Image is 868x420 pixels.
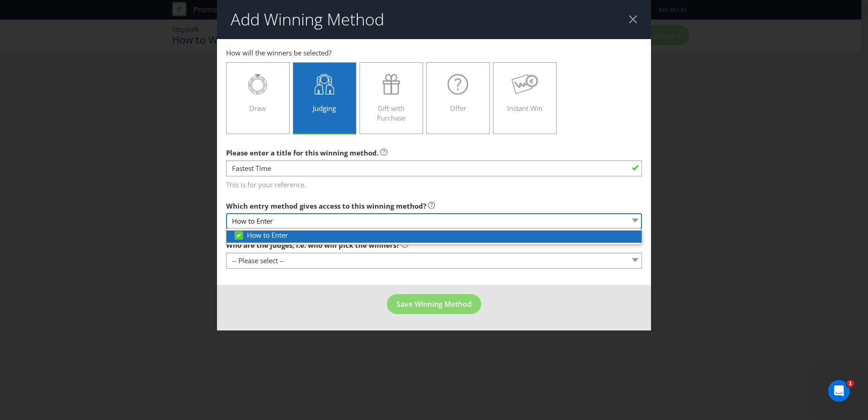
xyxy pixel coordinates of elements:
span: Please enter a title for this winning method. [226,148,379,157]
span: Draw [249,104,266,113]
span: This is for your reference. [226,177,642,190]
iframe: Intercom live chat [828,380,850,402]
span: Gift with Purchase [377,104,405,122]
span: How to Enter [247,230,288,240]
span: Who are the judges, i.e. who will pick the winners? [226,240,399,250]
span: Offer [450,104,466,113]
span: How will the winners be selected? [226,48,331,57]
span: Judging [313,104,336,113]
span: 1 [847,380,854,387]
span: Which entry method gives access to this winning method? [226,201,426,210]
span: Save Winning Method [396,299,472,309]
span: Instant Win [507,104,542,113]
button: Save Winning Method [387,294,481,315]
h2: Add Winning Method [231,10,384,29]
